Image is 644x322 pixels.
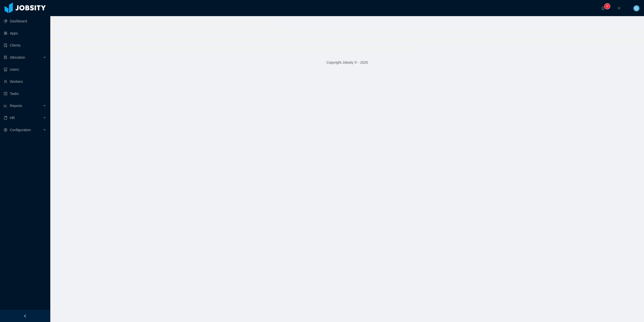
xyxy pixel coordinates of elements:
[10,55,25,59] span: Allocation
[4,116,7,120] i: icon: book
[10,104,22,108] span: Reports
[4,77,46,87] a: icon: userWorkers
[10,116,15,120] span: HR
[4,104,7,108] i: icon: line-chart
[4,28,46,38] a: icon: appstoreApps
[4,89,46,99] a: icon: profileTasks
[4,128,7,132] i: icon: setting
[4,64,46,75] a: icon: robotUsers
[10,128,31,132] span: Configuration
[4,40,46,50] a: icon: auditClients
[4,16,46,26] a: icon: pie-chartDashboard
[605,4,610,9] sup: 0
[4,56,7,59] i: icon: solution
[617,6,621,10] i: icon: plus
[635,5,638,11] span: G
[601,6,605,10] i: icon: bell
[50,54,644,71] footer: Copyright Jobsity © - 2025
